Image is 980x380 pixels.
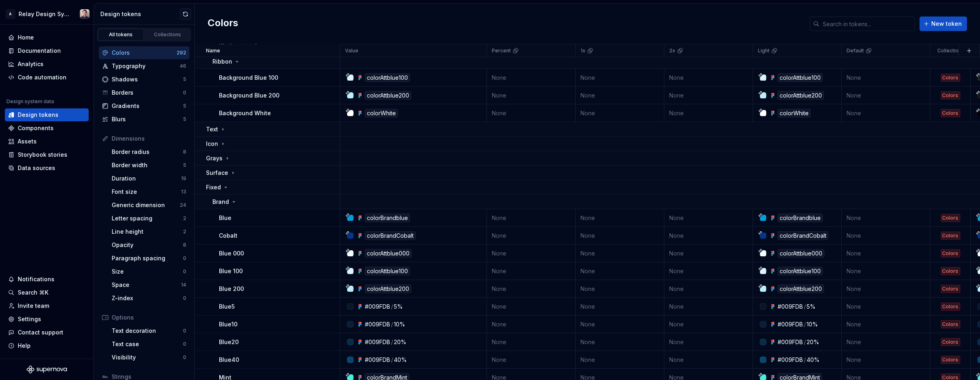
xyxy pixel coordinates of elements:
[183,228,186,235] div: 2
[112,135,186,143] div: Dimensions
[492,48,511,54] p: Percent
[487,227,576,245] td: None
[219,267,243,275] p: Blue 100
[219,303,235,311] p: Blue5
[807,338,819,346] div: 20%
[778,303,803,311] div: #009FDB
[941,267,960,275] div: Colors
[80,9,89,19] img: Bobby Tan
[820,17,915,31] input: Search in tokens...
[183,162,186,168] div: 5
[807,303,816,311] div: 5%
[576,262,664,280] td: None
[487,280,576,298] td: None
[941,109,960,117] div: Colors
[487,104,576,122] td: None
[18,315,41,323] div: Settings
[5,135,89,148] a: Assets
[112,148,183,156] div: Border radius
[112,75,183,83] div: Shadows
[487,69,576,87] td: None
[18,47,61,55] div: Documentation
[487,262,576,280] td: None
[2,5,92,23] button: ARelay Design SystemBobby Tan
[5,326,89,339] button: Contact support
[487,316,576,333] td: None
[108,145,189,158] a: Border radius8
[219,91,279,100] p: Background Blue 200
[664,333,753,351] td: None
[18,60,44,68] div: Analytics
[108,185,189,198] a: Font size13
[576,227,664,245] td: None
[778,356,803,364] div: #009FDB
[181,189,186,195] div: 13
[5,108,89,121] a: Design tokens
[842,298,930,316] td: None
[181,175,186,182] div: 19
[941,285,960,293] div: Colors
[941,320,960,328] div: Colors
[778,231,828,240] div: colorBrandCobalt
[920,17,967,31] button: New token
[5,286,89,299] button: Search ⌘K
[576,298,664,316] td: None
[212,58,232,66] p: Ribbon
[112,281,181,289] div: Space
[487,245,576,262] td: None
[183,295,186,301] div: 0
[842,69,930,87] td: None
[487,351,576,369] td: None
[5,44,89,57] a: Documentation
[576,351,664,369] td: None
[804,356,806,364] div: /
[778,320,803,328] div: #009FDB
[183,215,186,222] div: 2
[365,214,410,222] div: colorBrandblue
[778,109,811,118] div: colorWhite
[664,87,753,104] td: None
[394,356,407,364] div: 40%
[206,154,223,162] p: Grays
[99,60,189,73] a: Typography46
[664,69,753,87] td: None
[99,100,189,112] a: Gradients5
[18,33,34,42] div: Home
[183,103,186,109] div: 5
[941,74,960,82] div: Colors
[664,227,753,245] td: None
[5,273,89,286] button: Notifications
[778,214,823,222] div: colorBrandblue
[842,104,930,122] td: None
[664,280,753,298] td: None
[576,87,664,104] td: None
[842,262,930,280] td: None
[576,69,664,87] td: None
[148,31,188,38] div: Collections
[365,73,410,82] div: colorAttblue100
[112,115,183,123] div: Blurs
[108,172,189,185] a: Duration19
[576,280,664,298] td: None
[108,225,189,238] a: Line height2
[941,214,960,222] div: Colors
[807,320,818,328] div: 10%
[112,340,183,348] div: Text case
[219,214,231,222] p: Blue
[576,245,664,262] td: None
[5,31,89,44] a: Home
[365,303,390,311] div: #009FDB
[5,299,89,312] a: Invite team
[576,333,664,351] td: None
[365,338,390,346] div: #009FDB
[365,356,390,364] div: #009FDB
[18,151,67,159] div: Storybook stories
[842,227,930,245] td: None
[664,245,753,262] td: None
[664,262,753,280] td: None
[18,111,58,119] div: Design tokens
[219,74,278,82] p: Background Blue 100
[842,87,930,104] td: None
[6,98,54,105] div: Design system data
[112,49,177,57] div: Colors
